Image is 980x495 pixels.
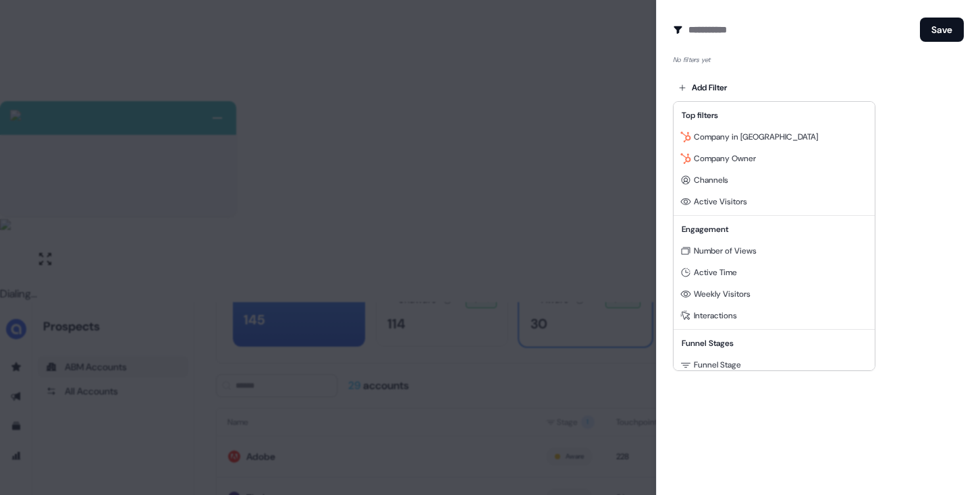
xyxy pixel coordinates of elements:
span: Company Owner [694,153,756,164]
div: Engagement [676,219,872,240]
span: Channels [694,175,728,185]
div: Add Filter [673,101,875,371]
span: Number of Views [694,245,757,256]
div: Funnel Stages [676,332,872,354]
span: Active Visitors [694,196,747,207]
span: Funnel Stage [694,359,741,370]
span: Interactions [694,310,737,321]
span: Weekly Visitors [694,289,751,299]
div: Top filters [676,105,872,126]
span: Company in [GEOGRAPHIC_DATA] [694,132,818,142]
span: Active Time [694,267,737,278]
